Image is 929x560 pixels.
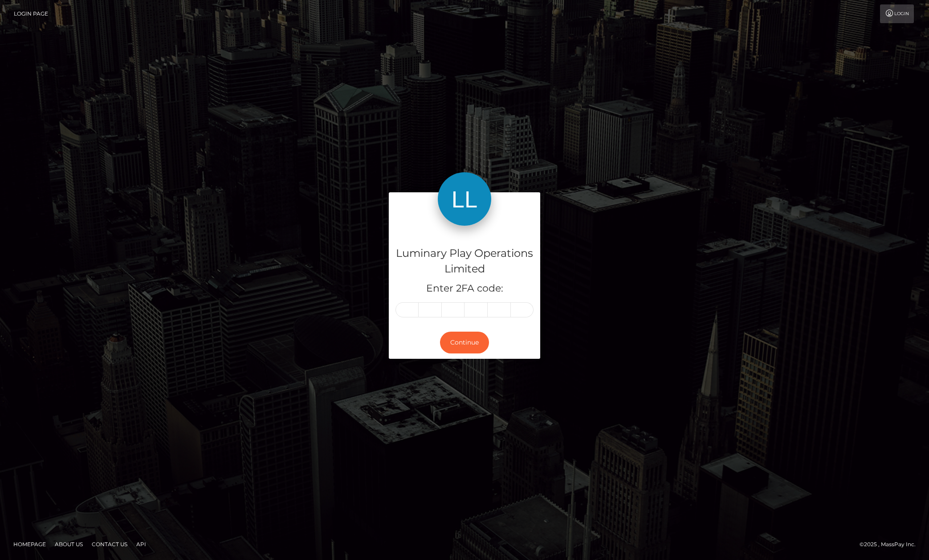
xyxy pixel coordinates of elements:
[395,246,534,277] h4: Luminary Play Operations Limited
[88,537,131,551] a: Contact Us
[14,4,48,23] a: Login Page
[51,537,86,551] a: About Us
[10,537,49,551] a: Homepage
[395,282,534,296] h5: Enter 2FA code:
[438,172,491,226] img: Luminary Play Operations Limited
[880,4,914,23] a: Login
[133,537,150,551] a: API
[860,540,922,549] div: © 2025 , MassPay Inc.
[440,332,489,353] button: Continue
